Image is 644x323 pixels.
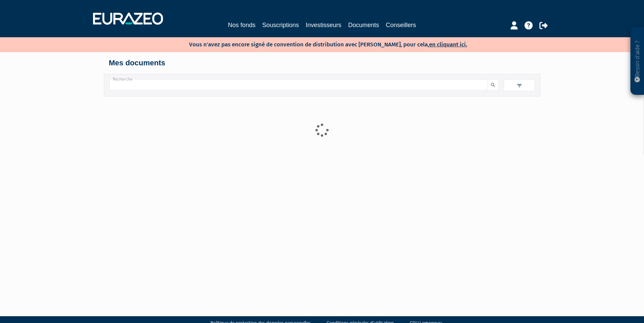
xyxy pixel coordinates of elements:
a: en cliquant ici. [429,41,467,48]
a: Nos fonds [228,20,255,30]
a: Documents [348,20,379,31]
img: filter.svg [516,83,522,89]
a: Souscriptions [262,20,299,30]
h4: Mes documents [109,59,535,67]
p: Besoin d'aide ? [633,31,641,92]
input: Recherche [109,79,487,90]
img: 1732889491-logotype_eurazeo_blanc_rvb.png [93,13,163,25]
p: Vous n'avez pas encore signé de convention de distribution avec [PERSON_NAME], pour cela, [169,39,467,49]
a: Investisseurs [306,20,341,30]
a: Conseillers [386,20,416,30]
